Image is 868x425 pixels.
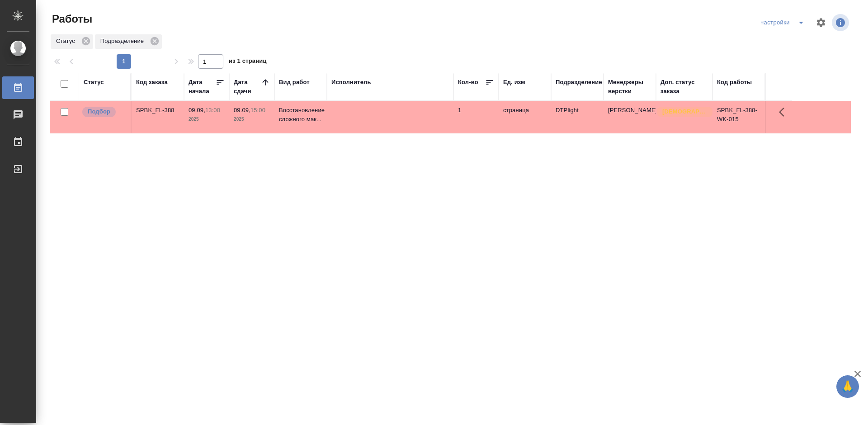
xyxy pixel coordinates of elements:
td: страница [499,101,551,133]
p: 09.09, [189,107,205,113]
span: Работы [50,12,92,26]
p: [DEMOGRAPHIC_DATA] [662,107,708,116]
div: split button [758,15,810,30]
div: Доп. статус заказа [660,78,708,96]
p: Восстановление сложного мак... [279,106,322,124]
div: Можно подбирать исполнителей [81,106,126,118]
div: Вид работ [279,78,310,87]
span: Настроить таблицу [810,12,832,33]
div: Ед. изм [503,78,525,87]
div: Код заказа [136,78,168,87]
p: 13:00 [205,107,220,113]
div: Статус [84,78,104,87]
span: из 1 страниц [229,56,267,69]
span: 🙏 [840,377,855,396]
div: Дата начала [189,78,216,96]
p: 2025 [189,115,225,124]
p: [PERSON_NAME] [608,106,651,115]
div: Подразделение [95,34,162,49]
p: 09.09, [234,107,250,113]
span: Посмотреть информацию [832,14,851,31]
td: SPBK_FL-388-WK-015 [712,101,765,133]
p: Подразделение [100,37,147,46]
div: SPBK_FL-388 [136,106,179,115]
p: 15:00 [250,107,265,113]
td: DTPlight [551,101,604,133]
button: Здесь прячутся важные кнопки [774,101,795,123]
div: Код работы [717,78,752,87]
div: Кол-во [458,78,478,87]
p: Подбор [88,107,110,116]
button: 🙏 [836,375,859,398]
div: Подразделение [556,78,602,87]
div: Дата сдачи [234,78,261,96]
p: Статус [56,37,78,46]
div: Менеджеры верстки [608,78,651,96]
td: 1 [453,101,499,133]
div: Исполнитель [331,78,371,87]
div: Статус [51,34,93,49]
p: 2025 [234,115,270,124]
